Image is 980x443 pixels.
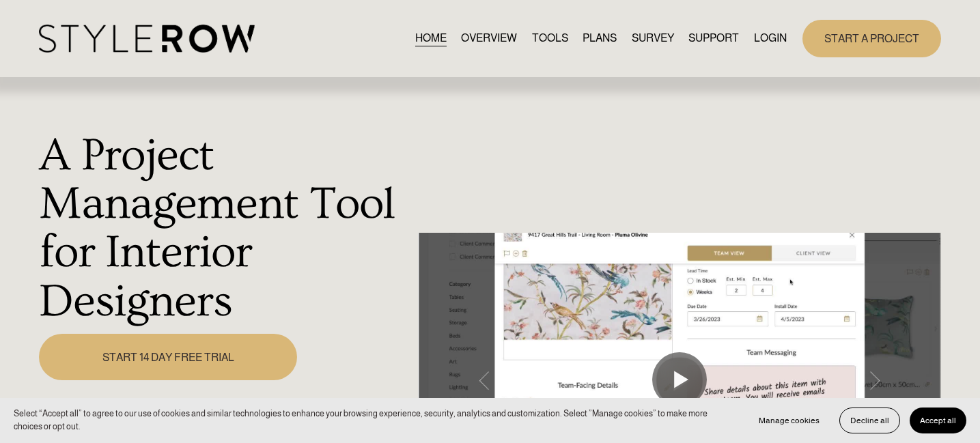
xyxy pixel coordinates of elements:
span: SUPPORT [688,30,739,46]
a: START 14 DAY FREE TRIAL [39,334,296,380]
a: LOGIN [754,29,787,48]
button: Accept all [910,408,966,433]
span: Accept all [920,416,956,425]
span: Manage cookies [759,416,820,425]
p: Select “Accept all” to agree to our use of cookies and similar technologies to enhance your brows... [14,408,735,433]
a: HOME [415,29,447,48]
a: SURVEY [632,29,674,48]
a: START A PROJECT [802,20,941,57]
img: StyleRow [39,25,254,53]
button: Play [652,352,707,407]
a: TOOLS [532,29,568,48]
h1: A Project Management Tool for Interior Designers [39,132,410,327]
button: Decline all [839,408,900,433]
a: PLANS [583,29,617,48]
a: OVERVIEW [461,29,517,48]
a: folder dropdown [688,29,739,48]
span: Decline all [850,416,889,425]
button: Manage cookies [748,408,830,433]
